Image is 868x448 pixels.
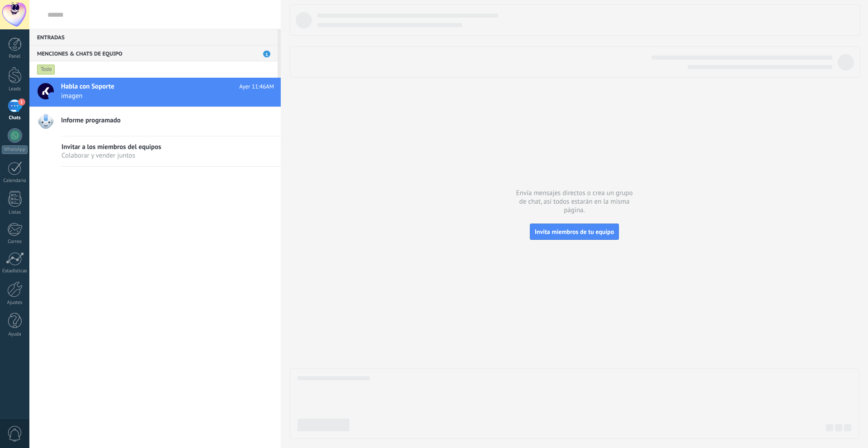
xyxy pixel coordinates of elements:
span: Ayer 11:46AM [239,82,274,91]
span: 1 [18,98,25,106]
div: Estadísticas [2,268,28,274]
div: Listas [2,210,28,215]
div: Ayuda [2,331,28,337]
span: Habla con Soporte [61,82,114,91]
span: Colaborar y vender juntos [61,151,161,160]
a: Informe programado [29,107,281,136]
div: Entradas [29,29,278,45]
button: Invita miembros de tu equipo [530,224,619,240]
div: Panel [2,54,28,60]
span: 1 [263,51,270,57]
span: Invitar a los miembros del equipos [61,143,161,151]
div: Correo [2,239,28,245]
div: Leads [2,86,28,92]
span: imagen [61,92,257,100]
div: WhatsApp [2,145,28,154]
div: Calendario [2,178,28,184]
div: Ajustes [2,300,28,306]
span: Invita miembros de tu equipo [535,228,614,236]
span: Informe programado [61,116,121,125]
a: Habla con Soporte Ayer 11:46AM imagen [29,78,281,107]
div: Menciones & Chats de equipo [29,45,278,61]
div: Todo [37,64,55,75]
div: Chats [2,115,28,121]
